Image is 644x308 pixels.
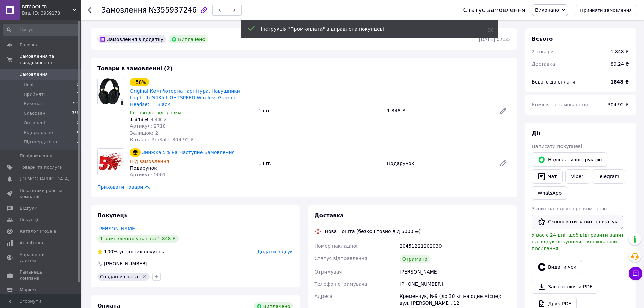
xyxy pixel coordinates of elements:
button: Надіслати інструкцію [532,152,607,167]
span: Каталог ProSale: 304.92 ₴ [130,137,194,142]
div: успішних покупок [97,248,164,255]
span: Покупець [97,212,128,219]
div: - 58% [130,78,149,86]
span: Замовлення [101,6,147,14]
span: Товари та послуги [20,164,63,170]
div: [PHONE_NUMBER] [103,260,148,267]
div: 1 шт. [256,106,384,115]
span: Доставка [315,212,344,219]
span: Нові [24,82,33,88]
span: Всього до сплати [532,79,575,85]
span: 100% [104,249,118,254]
span: У вас є 24 дні, щоб відправити запит на відгук покупцеві, скопіювавши посилання. [532,232,624,251]
span: Скасовані [24,110,47,116]
a: Завантажити PDF [532,280,598,294]
button: Чат з покупцем [629,267,642,280]
span: 1 848 ₴ [130,117,148,122]
span: Номер накладної [315,243,358,249]
span: Додати відгук [257,249,293,254]
div: 1 шт. [256,159,384,168]
span: Відгуки [20,205,37,211]
span: Приховати товари [97,184,151,190]
span: 304.92 ₴ [607,102,629,108]
button: Видати чек [532,260,582,274]
a: WhatsApp [532,186,567,200]
span: [DEMOGRAPHIC_DATA] [20,176,70,182]
div: 1 848 ₴ [384,106,494,115]
span: Підтверджено [24,139,57,145]
span: Создан из чата [100,274,138,279]
span: Залишок: 2 [130,130,158,136]
span: 3 [77,139,79,145]
svg: Видалити мітку [142,274,147,279]
a: Редагувати [497,104,510,117]
span: Статус відправлення [315,256,367,261]
span: Управління сайтом [20,252,63,264]
span: 1 [77,91,79,97]
span: Комісія за замовлення [532,102,588,108]
div: [PHONE_NUMBER] [398,278,511,290]
div: Подарунок [384,159,494,168]
div: Статус замовлення [463,7,525,14]
input: Пошук [3,24,80,36]
span: Аналітика [20,240,43,246]
span: Запит на відгук про компанію [532,206,607,211]
div: Ваш ID: 3959178 [22,10,81,16]
div: Подарунок [130,165,253,171]
span: Замовлення та повідомлення [20,53,81,66]
span: Каталог ProSale [20,228,56,234]
div: Замовлення з додатку [97,35,166,43]
span: Готово до відправки [130,110,181,115]
span: 0 [77,120,79,126]
span: Головна [20,42,39,48]
span: Виконано [535,7,559,13]
span: Товари в замовленні (2) [97,65,173,72]
button: Чат [532,169,563,184]
span: Дії [532,130,540,137]
span: 4 400 ₴ [151,117,167,122]
div: 1 848 ₴ [611,48,629,55]
span: Артикул: 2718 [130,123,166,129]
span: Артикул: 0001 [130,172,166,177]
span: Показники роботи компанії [20,188,63,200]
span: 705 [72,101,79,107]
span: 0 [77,82,79,88]
div: Отримано [400,255,430,263]
span: Телефон отримувача [315,281,367,287]
span: Під замовлення [130,159,169,164]
button: Прийняти замовлення [575,5,637,15]
span: Покупці [20,217,38,223]
img: Знижка 5% на Наступне Замовлення [98,152,124,172]
span: Маркет [20,287,37,293]
span: Виконані [24,101,45,107]
span: Прийняти замовлення [580,8,632,13]
span: 4 [77,129,79,136]
span: Оплачені [24,120,45,126]
span: Написати покупцеві [532,144,582,149]
a: Original Комп'ютерна гарнітура, Навушники Logitech G435 LIGHTSPEED Wireless Gaming Headset — Black [130,88,240,107]
b: 1848 ₴ [610,79,629,85]
div: Нова Пошта (безкоштовно від 5000 ₴) [323,228,422,235]
span: №355937246 [149,6,197,14]
span: 2 товари [532,49,554,54]
div: Повернутися назад [88,7,93,14]
span: Доставка [532,61,555,67]
button: Скопіювати запит на відгук [532,215,623,229]
a: Знижка 5% на Наступне Замовлення [142,150,235,155]
span: Отримувач [315,269,342,275]
a: Редагувати [497,157,510,170]
a: Telegram [592,169,625,184]
div: Виплачено [169,35,208,43]
span: Повідомлення [20,153,52,159]
div: 1 замовлення у вас на 1 848 ₴ [97,235,179,243]
div: 89.24 ₴ [606,56,633,71]
span: Всього [532,35,553,42]
a: Viber [565,169,589,184]
span: Відправлено [24,129,53,136]
span: Адреса [315,293,333,299]
a: [PERSON_NAME] [97,226,137,231]
span: Гаманець компанії [20,269,63,281]
img: Original Комп'ютерна гарнітура, Навушники Logitech G435 LIGHTSPEED Wireless Gaming Headset — Black [98,78,123,105]
div: 20451221202030 [398,240,511,252]
span: Прийняті [24,91,45,97]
